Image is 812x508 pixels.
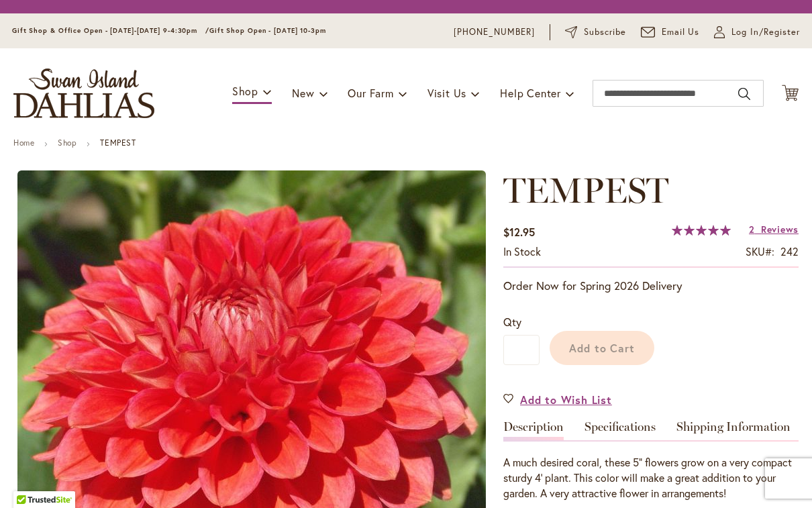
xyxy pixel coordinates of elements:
span: Gift Shop & Office Open - [DATE]-[DATE] 9-4:30pm / [12,26,209,35]
span: 2 [749,223,755,236]
span: Qty [503,315,521,329]
strong: TEMPEST [100,138,136,148]
a: Email Us [641,26,700,39]
span: In stock [503,244,541,258]
a: Description [503,421,564,440]
span: Shop [232,84,258,98]
span: Reviews [761,223,799,236]
div: 242 [780,244,799,260]
span: Subscribe [584,26,626,39]
a: store logo [13,68,154,118]
span: Log In/Register [731,26,800,39]
span: $12.95 [503,225,535,239]
span: New [292,86,314,100]
span: Add to Wish List [520,392,612,407]
strong: SKU [746,244,774,258]
a: Shipping Information [676,421,791,440]
a: Add to Wish List [503,392,612,407]
span: Email Us [662,26,700,39]
a: [PHONE_NUMBER] [454,26,535,39]
div: Availability [503,244,541,260]
a: Specifications [585,421,656,440]
p: Order Now for Spring 2026 Delivery [503,278,799,294]
a: Log In/Register [714,26,800,39]
a: Subscribe [565,26,626,39]
a: Home [13,138,34,148]
span: Our Farm [348,86,393,100]
span: Gift Shop Open - [DATE] 10-3pm [209,26,326,35]
div: 100% [672,225,731,236]
span: Help Center [500,86,561,100]
div: A much desired coral, these 5" flowers grow on a very compact sturdy 4' plant. This color will ma... [503,455,799,501]
iframe: Launch Accessibility Center [10,460,48,498]
a: 2 Reviews [749,223,799,236]
div: Detailed Product Info [503,421,799,501]
span: TEMPEST [503,169,668,211]
a: Shop [58,138,77,148]
span: Visit Us [427,86,466,100]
